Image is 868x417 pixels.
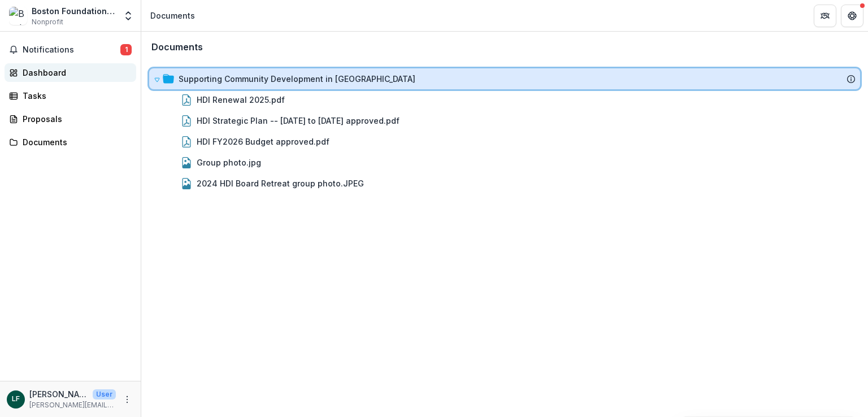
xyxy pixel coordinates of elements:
[149,152,860,173] div: Group photo.jpg
[179,73,415,85] div: Supporting Community Development in [GEOGRAPHIC_DATA]
[197,157,261,168] div: Group photo.jpg
[197,115,400,127] div: HDI Strategic Plan -- [DATE] to [DATE] approved.pdf
[814,5,836,27] button: Partners
[93,389,116,399] p: User
[5,41,136,59] button: Notifications1
[120,44,132,55] span: 1
[149,89,860,110] div: HDI Renewal 2025.pdf
[150,10,195,21] div: Documents
[32,5,116,17] div: Boston Foundation, Inc.
[149,68,860,194] div: Supporting Community Development in [GEOGRAPHIC_DATA]HDI Renewal 2025.pdfHDI Strategic Plan -- [D...
[5,86,136,105] a: Tasks
[5,133,136,151] a: Documents
[29,388,88,400] p: [PERSON_NAME]
[197,136,329,147] div: HDI FY2026 Budget approved.pdf
[23,113,127,125] div: Proposals
[120,5,136,27] button: Open entity switcher
[146,7,199,24] nav: breadcrumb
[149,173,860,194] div: 2024 HDI Board Retreat group photo.JPEG
[151,42,203,53] h3: Documents
[5,110,136,128] a: Proposals
[23,67,127,79] div: Dashboard
[197,177,364,189] div: 2024 HDI Board Retreat group photo.JPEG
[120,393,134,406] button: More
[149,110,860,131] div: HDI Strategic Plan -- [DATE] to [DATE] approved.pdf
[23,90,127,102] div: Tasks
[149,131,860,152] div: HDI FY2026 Budget approved.pdf
[12,396,20,403] div: Liz Fischelis
[23,45,120,55] span: Notifications
[841,5,863,27] button: Get Help
[29,400,116,410] p: [PERSON_NAME][EMAIL_ADDRESS][DOMAIN_NAME]
[197,94,285,106] div: HDI Renewal 2025.pdf
[23,136,127,148] div: Documents
[5,63,136,82] a: Dashboard
[9,7,27,25] img: Boston Foundation, Inc.
[32,17,63,27] span: Nonprofit
[149,68,860,89] div: Supporting Community Development in [GEOGRAPHIC_DATA]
